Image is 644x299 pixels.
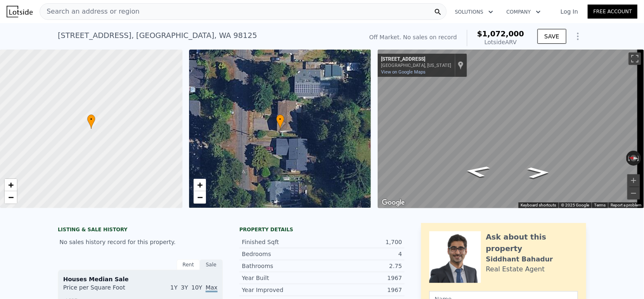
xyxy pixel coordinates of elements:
a: Zoom in [194,179,206,191]
button: Reset the view [626,154,641,162]
div: 1967 [322,274,402,282]
div: Map [378,50,644,208]
span: Max [206,284,218,292]
a: View on Google Maps [381,69,426,75]
span: + [197,180,202,190]
span: + [8,180,14,190]
button: Toggle fullscreen view [629,52,641,65]
div: Houses Median Sale [63,275,218,283]
a: Show location on map [458,61,464,70]
span: $1,072,000 [477,29,524,38]
span: − [197,192,202,202]
div: Sale [200,259,223,270]
div: 2.75 [322,262,402,270]
a: Open this area in Google Maps (opens a new window) [380,197,407,208]
div: 4 [322,250,402,258]
div: Finished Sqft [242,238,322,246]
a: Log In [551,7,588,16]
button: Rotate counterclockwise [626,151,631,166]
div: 1967 [322,286,402,294]
img: Google [380,197,407,208]
button: Solutions [448,5,500,19]
span: 3Y [181,284,188,291]
div: 1,700 [322,238,402,246]
button: Company [500,5,547,19]
button: Rotate clockwise [637,151,642,166]
span: 1Y [170,284,178,291]
div: Ask about this property [486,231,578,254]
a: Zoom in [5,179,17,191]
span: 10Y [192,284,202,291]
div: Off Market. No sales on record [369,33,457,41]
div: [GEOGRAPHIC_DATA], [US_STATE] [381,63,451,68]
button: Keyboard shortcuts [521,202,556,208]
div: • [87,114,95,129]
a: Terms [594,203,606,207]
div: Bathrooms [242,262,322,270]
span: Search an address or region [40,7,140,17]
a: Zoom out [194,191,206,204]
div: Year Built [242,274,322,282]
span: • [87,116,95,123]
button: SAVE [537,29,566,44]
span: © 2025 Google [561,203,589,207]
path: Go North, 27th Ave NE [454,162,501,180]
span: • [276,116,284,123]
button: Zoom out [627,187,640,199]
path: Go South, 27th Ave NE [519,164,559,181]
div: [STREET_ADDRESS] [381,56,451,63]
a: Free Account [588,5,637,19]
div: LISTING & SALE HISTORY [58,226,223,235]
div: • [276,114,284,129]
div: Real Estate Agent [486,264,545,274]
button: Show Options [570,28,586,45]
div: Lotside ARV [477,38,524,46]
div: Rent [177,259,200,270]
div: [STREET_ADDRESS] , [GEOGRAPHIC_DATA] , WA 98125 [58,30,257,41]
span: − [8,192,14,202]
a: Report a problem [611,203,642,207]
div: Year Improved [242,286,322,294]
div: Bedrooms [242,250,322,258]
div: Street View [378,50,644,208]
div: Siddhant Bahadur [486,254,553,264]
div: Price per Square Foot [63,283,140,297]
img: Lotside [7,6,33,17]
button: Zoom in [627,174,640,187]
div: Property details [239,226,405,233]
a: Zoom out [5,191,17,204]
div: No sales history record for this property. [58,235,223,249]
